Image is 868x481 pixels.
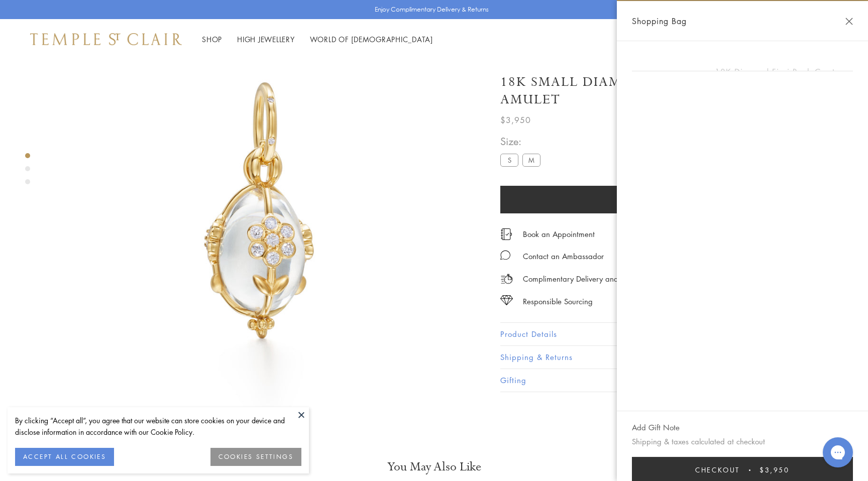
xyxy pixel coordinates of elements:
img: Temple St. Clair [30,33,182,45]
div: Product gallery navigation [25,151,30,192]
span: Size: [500,133,545,150]
button: Close Shopping Bag [845,18,853,25]
img: icon_delivery.svg [500,273,513,285]
a: Book an Appointment [523,228,595,239]
iframe: Gorgias live chat messenger [818,434,858,471]
span: $3,950 [759,464,790,475]
span: $3,950 [500,113,531,127]
button: Gifting [500,369,838,392]
span: Checkout [695,464,740,475]
button: COOKIES SETTINGS [210,448,301,466]
p: Shipping & taxes calculated at checkout [632,435,853,448]
label: S [500,154,518,166]
span: Shopping Bag [632,15,687,28]
img: icon_appointment.svg [500,228,512,240]
p: Complimentary Delivery and Returns [523,273,644,285]
div: Contact an Ambassador [523,250,604,263]
button: Shipping & Returns [500,346,838,369]
p: Enjoy Complimentary Delivery & Returns [375,5,489,15]
div: By clicking “Accept all”, you agree that our website can store cookies on your device and disclos... [15,415,301,438]
h1: 18K Small Diamond Fiori Rock Crystal Amulet [500,73,838,108]
a: High JewelleryHigh Jewellery [237,34,295,44]
button: Add to bag [500,186,804,213]
button: ACCEPT ALL COOKIES [15,448,114,466]
img: icon_sourcing.svg [500,295,513,305]
button: Add Gift Note [632,421,680,434]
div: Responsible Sourcing [523,295,593,308]
nav: Main navigation [202,33,433,46]
a: World of [DEMOGRAPHIC_DATA]World of [DEMOGRAPHIC_DATA] [310,34,433,44]
a: ShopShop [202,34,222,44]
img: P51889-E11FIORI [642,70,702,131]
h3: You May Also Like [40,459,828,475]
button: Product Details [500,323,838,345]
img: MessageIcon-01_2.svg [500,250,510,260]
label: M [522,154,540,166]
